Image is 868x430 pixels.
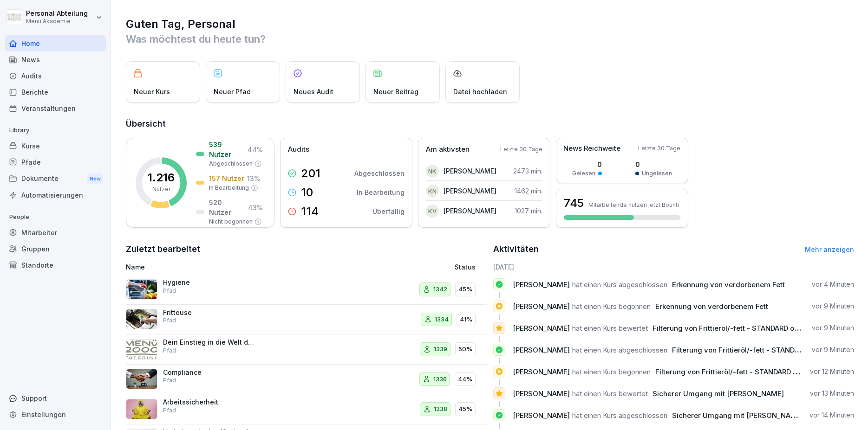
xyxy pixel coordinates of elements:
[126,365,487,395] a: CompliancePfad133644%
[152,185,170,193] p: Nutzer
[513,280,570,289] span: [PERSON_NAME]
[588,201,679,208] p: Mitarbeitende nutzen jetzt Bounti
[357,187,405,197] p: In Bearbeitung
[372,206,405,216] p: Überfällig
[572,302,651,311] span: hat einen Kurs begonnen
[126,243,487,256] h2: Zuletzt bearbeitet
[635,160,672,169] p: 0
[455,262,476,272] p: Status
[500,145,542,154] p: Letzte 30 Tage
[434,345,447,354] p: 1339
[126,339,157,359] img: wqxkok33wadzd5klxy6nhlik.png
[513,367,570,376] span: [PERSON_NAME]
[5,123,106,138] p: Library
[444,186,496,196] p: [PERSON_NAME]
[810,367,854,376] p: vor 12 Minuten
[294,87,333,96] p: Neues Audit
[572,389,648,398] span: hat einen Kurs bewertet
[163,398,256,406] p: Arbeitssicherheit
[5,51,106,68] div: News
[513,411,570,420] span: [PERSON_NAME]
[513,389,570,398] span: [PERSON_NAME]
[5,35,106,51] a: Home
[513,324,570,333] span: [PERSON_NAME]
[812,323,854,333] p: vor 9 Minuten
[248,145,263,154] p: 44 %
[513,346,570,354] span: [PERSON_NAME]
[809,411,854,420] p: vor 14 Minuten
[209,160,253,168] p: Abgeschlossen
[672,411,803,420] span: Sicherer Umgang mit [PERSON_NAME]
[513,166,542,176] p: 2473 min.
[5,138,106,154] a: Kurse
[126,117,854,130] h2: Übersicht
[513,302,570,311] span: [PERSON_NAME]
[209,140,245,159] p: 539 Nutzer
[5,257,106,273] a: Standorte
[5,170,106,187] div: Dokumente
[426,185,439,198] div: KN
[655,367,825,376] span: Filterung von Frittieröl/-fett - STANDARD ohne Vito
[572,411,667,420] span: hat einen Kurs abgeschlossen
[433,375,447,384] p: 1336
[126,262,352,272] p: Name
[5,241,106,257] a: Gruppen
[810,389,854,398] p: vor 13 Minuten
[126,309,157,329] img: pbizark1n1rfoj522dehoix3.png
[642,169,672,178] p: Ungelesen
[426,165,439,178] div: NK
[288,144,309,155] p: Audits
[5,68,106,84] div: Audits
[564,195,584,211] h3: 745
[458,404,472,414] p: 45%
[453,87,507,96] p: Datei hochladen
[209,184,249,192] p: In Bearbeitung
[444,166,496,176] p: [PERSON_NAME]
[301,187,313,198] p: 10
[805,245,854,253] a: Mehr anzeigen
[672,346,842,354] span: Filterung von Frittieröl/-fett - STANDARD ohne Vito
[812,302,854,311] p: vor 9 Minuten
[163,347,176,355] p: Pfad
[655,302,768,311] span: Erkennung von verdorbenem Fett
[209,218,253,226] p: Nicht begonnen
[5,390,106,406] div: Support
[458,345,472,354] p: 50%
[812,280,854,289] p: vor 4 Minuten
[435,315,449,324] p: 1334
[460,315,472,324] p: 41%
[572,280,667,289] span: hat einen Kurs abgeschlossen
[26,10,88,18] p: Personal Abteilung
[493,262,854,272] h6: [DATE]
[209,198,245,217] p: 520 Nutzer
[5,84,106,100] a: Berichte
[444,206,496,216] p: [PERSON_NAME]
[301,206,319,217] p: 114
[572,346,667,354] span: hat einen Kurs abgeschlossen
[126,305,487,335] a: FritteusePfad133441%
[126,399,157,419] img: q4sqv7mlyvifhw23vdoza0ik.png
[572,169,595,178] p: Gelesen
[126,32,854,46] p: Was möchtest du heute tun?
[426,205,439,218] div: KV
[248,203,263,212] p: 43 %
[5,406,106,423] a: Einstellungen
[163,316,176,325] p: Pfad
[653,324,822,333] span: Filterung von Frittieröl/-fett - STANDARD ohne Vito
[5,210,106,225] p: People
[572,160,602,169] p: 0
[5,154,106,170] a: Pfade
[515,206,542,216] p: 1027 min.
[458,375,472,384] p: 44%
[126,279,157,300] img: l7j8ma1q6cu44qkpc9tlpgs1.png
[426,144,470,155] p: Am aktivsten
[434,404,447,414] p: 1338
[5,187,106,203] a: Automatisierungen
[148,172,175,183] p: 1.216
[163,338,256,347] p: Dein Einstieg in die Welt der Menü 2000 Akademie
